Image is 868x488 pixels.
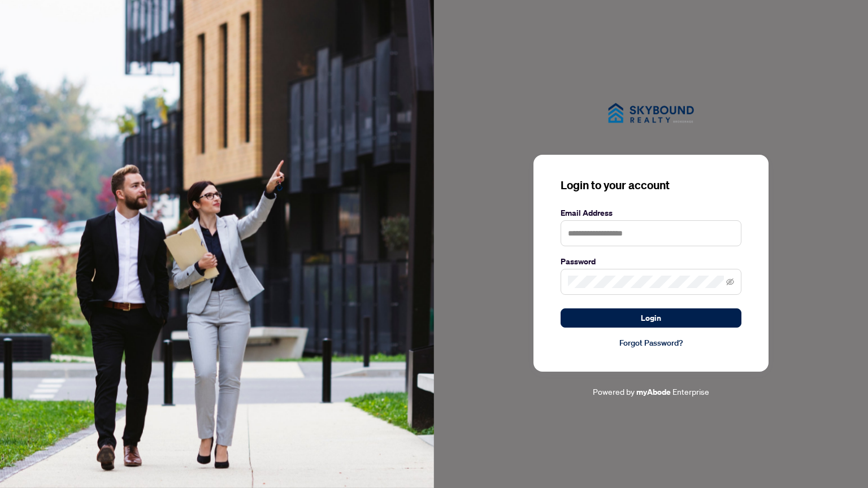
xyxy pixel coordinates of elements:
span: Login [641,309,661,327]
h3: Login to your account [561,177,741,193]
label: Password [561,255,741,268]
img: ma-logo [594,90,708,137]
a: Forgot Password? [561,337,741,349]
span: Powered by [593,386,635,396]
button: Login [561,308,741,328]
span: Enterprise [672,386,709,396]
label: Email Address [561,207,741,219]
span: eye-invisible [726,278,734,286]
a: myAbode [636,386,671,398]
